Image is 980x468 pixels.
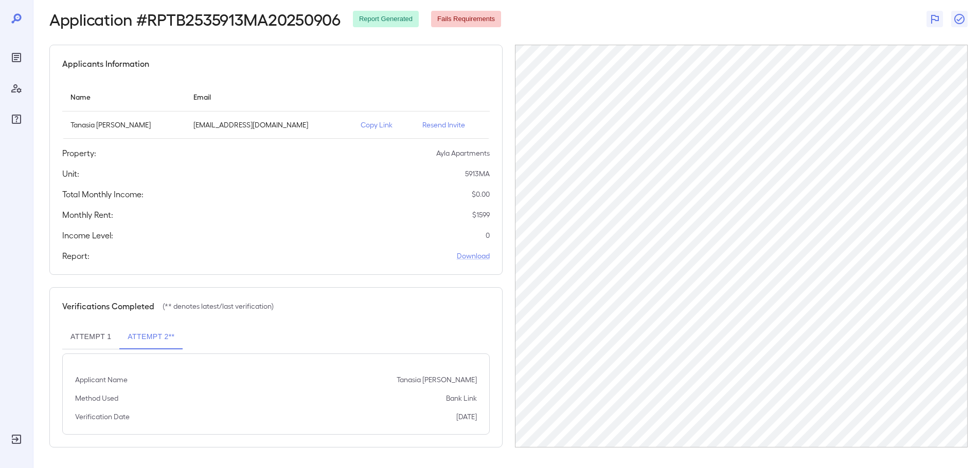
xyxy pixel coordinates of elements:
[436,148,490,158] p: Ayla Apartments
[62,250,90,262] h5: Report:
[62,58,149,70] h5: Applicants Information
[446,393,477,403] p: Bank Link
[62,82,490,139] table: simple table
[486,230,490,240] p: 0
[62,229,113,241] h5: Income Level:
[361,120,406,130] p: Copy Link
[62,325,119,349] button: Attempt 1
[163,301,274,311] p: (** denotes latest/last verification)
[49,10,341,28] h2: Application # RPTB2535913MA20250906
[465,169,490,179] p: 5913MA
[185,82,352,111] th: Email
[62,167,79,180] h5: Unit:
[70,120,177,130] p: Tanasia [PERSON_NAME]
[8,49,25,66] div: Reports
[8,111,25,127] div: FAQ
[472,210,490,220] p: $ 1599
[119,325,183,349] button: Attempt 2**
[926,11,943,27] button: Flag Report
[457,251,490,261] a: Download
[193,120,344,130] p: [EMAIL_ADDRESS][DOMAIN_NAME]
[75,375,128,385] p: Applicant Name
[8,80,25,97] div: Manage Users
[62,300,154,312] h5: Verifications Completed
[62,82,185,111] th: Name
[8,431,25,447] div: Log Out
[353,14,419,24] span: Report Generated
[456,411,477,422] p: [DATE]
[62,147,96,159] h5: Property:
[472,189,490,199] p: $ 0.00
[422,120,482,130] p: Resend Invite
[62,209,113,221] h5: Monthly Rent:
[397,375,477,385] p: Tanasia [PERSON_NAME]
[75,411,130,422] p: Verification Date
[951,11,968,27] button: Close Report
[62,188,144,200] h5: Total Monthly Income:
[75,393,118,403] p: Method Used
[431,14,501,24] span: Fails Requirements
